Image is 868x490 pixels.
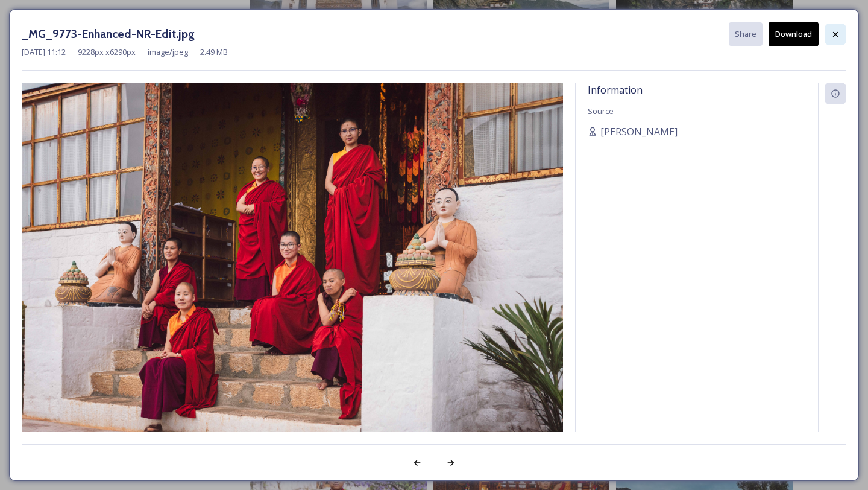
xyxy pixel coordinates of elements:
[78,46,136,58] span: 9228 px x 6290 px
[769,22,819,46] button: Download
[588,106,614,116] span: Source
[588,83,643,97] span: Information
[600,124,678,139] span: [PERSON_NAME]
[22,25,195,43] h3: _MG_9773-Enhanced-NR-Edit.jpg
[22,46,66,58] span: [DATE] 11:12
[148,46,188,58] span: image/jpeg
[200,46,228,58] span: 2.49 MB
[22,83,563,452] img: _MG_9773-Enhanced-NR-Edit.jpg
[729,22,763,46] button: Share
